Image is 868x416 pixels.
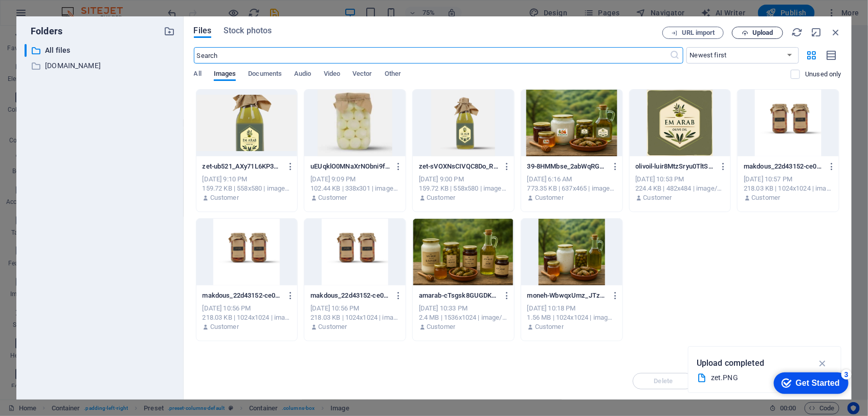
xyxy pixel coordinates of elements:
[203,313,292,322] div: 218.03 KB | 1024x1024 | image/png
[203,304,292,313] div: [DATE] 10:56 PM
[25,44,27,57] div: ​
[164,26,175,37] i: Create new folder
[830,27,841,38] i: Close
[527,184,616,193] div: 773.35 KB | 637x465 | image/png
[76,2,86,12] div: 3
[751,193,780,202] p: Customer
[310,304,399,313] div: [DATE] 10:56 PM
[385,68,401,82] span: Other
[45,45,157,56] p: All files
[744,184,833,193] div: 218.03 KB | 1024x1024 | image/png
[8,5,83,27] div: Get Started 3 items remaining, 40% complete
[30,11,74,20] div: Get Started
[744,175,833,184] div: [DATE] 10:57 PM
[732,27,783,39] button: Upload
[752,30,773,36] span: Upload
[527,313,616,322] div: 1.56 MB | 1024x1024 | image/png
[25,25,62,38] p: Folders
[310,175,399,184] div: [DATE] 9:09 PM
[214,68,236,82] span: Images
[662,27,724,39] button: URL import
[419,184,508,193] div: 159.72 KB | 558x580 | image/png
[636,184,725,193] div: 224.4 KB | 482x484 | image/png
[203,184,292,193] div: 159.72 KB | 558x580 | image/png
[203,291,282,300] p: makdous_22d43152-ce0f-47d0-a21c-74cc052286c9-huIg4bxlI_DRgoFP2J6sOA.png
[310,291,390,300] p: makdous_22d43152-ce0f-47d0-a21c-74cc052286c9-vhivjV4gssG4sN5DHlv01Q.png
[535,193,564,202] p: Customer
[682,30,715,36] span: URL import
[203,162,282,171] p: zet-ub521_AXy71L6KP3ARjfzA.PNG
[310,313,399,322] div: 218.03 KB | 1024x1024 | image/png
[643,193,672,202] p: Customer
[45,60,157,72] p: [DOMAIN_NAME]
[636,162,715,171] p: olivoil-luir8MtzSryu0TltSs0AOg.PNG
[419,291,498,300] p: amarab-cTsgsk8GUGDKNcfZFxWazQ.png
[294,68,311,82] span: Audio
[419,313,508,322] div: 2.4 MB | 1536x1024 | image/png
[527,175,616,184] div: [DATE] 6:16 AM
[194,47,670,64] input: Search
[194,25,212,37] span: Files
[318,193,347,202] p: Customer
[697,357,764,370] p: Upload completed
[194,68,202,82] span: All
[224,25,272,37] span: Stock photos
[527,304,616,313] div: [DATE] 10:18 PM
[805,70,841,79] p: Displays only files that are not in use on the website. Files added during this session can still...
[419,175,508,184] div: [DATE] 9:00 PM
[744,162,823,171] p: makdous_22d43152-ce0f-47d0-a21c-74cc052286c9-yhxzRgyJ-A3VJoN0d0xOdQ.png
[791,27,803,38] i: Reload
[210,322,239,331] p: Customer
[324,68,340,82] span: Video
[527,162,607,171] p: 39-8HMMbse_2abWqRG6y5RrzQ.PNG
[711,372,810,384] div: zet.PNG
[636,175,725,184] div: [DATE] 10:53 PM
[318,322,347,331] p: Customer
[310,184,399,193] div: 102.44 KB | 338x301 | image/png
[811,27,822,38] i: Minimize
[210,193,239,202] p: Customer
[248,68,282,82] span: Documents
[427,322,455,331] p: Customer
[419,162,498,171] p: zet-sVOXNsCIVQC8Do_R1Ag9Ag.PNG
[535,322,564,331] p: Customer
[25,59,175,72] div: [DOMAIN_NAME]
[527,291,607,300] p: moneh-WbwqxUmz_JTzSMiziilpbg.png
[427,193,455,202] p: Customer
[203,175,292,184] div: [DATE] 9:10 PM
[310,162,390,171] p: uEUqklO0MNaXrNObni9fkQ.PNG
[352,68,372,82] span: Vector
[419,304,508,313] div: [DATE] 10:33 PM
